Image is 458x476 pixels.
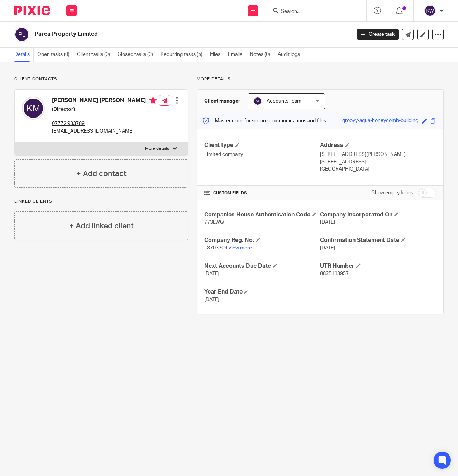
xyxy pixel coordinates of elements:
a: Client tasks (0) [77,48,114,62]
div: groovy-aqua-honeycomb-building [342,117,418,125]
h4: Confirmation Statement Date [320,237,436,244]
p: [STREET_ADDRESS] [320,158,436,166]
h4: + Add linked client [69,220,134,232]
span: [DATE] [320,220,335,225]
a: Closed tasks (9) [118,48,157,62]
h2: Parea Property Limited [35,30,284,38]
a: Notes (0) [250,48,274,62]
h4: [PERSON_NAME] [PERSON_NAME] [52,97,157,106]
p: Master code for secure communications and files [202,117,326,124]
a: Files [210,48,224,62]
p: More details [197,76,444,82]
p: [STREET_ADDRESS][PERSON_NAME] [320,151,436,158]
tcxspan: Call 8825113957 via 3CX [320,271,349,276]
a: Details [14,48,34,62]
a: View more [228,246,252,251]
span: [DATE] [204,297,219,302]
span: Accounts Team [267,99,301,104]
img: svg%3E [253,97,262,105]
img: Pixie [14,6,50,15]
input: Search [280,9,345,15]
h4: CUSTOM FIELDS [204,190,320,196]
tcxspan: Call 07772 933789 via 3CX [52,121,85,126]
p: [GEOGRAPHIC_DATA] [320,166,436,173]
h4: UTR Number [320,262,436,270]
a: Audit logs [278,48,304,62]
img: svg%3E [22,97,45,120]
i: Primary [149,97,157,104]
img: svg%3E [14,27,29,42]
h4: Address [320,142,436,149]
span: [DATE] [320,246,335,251]
span: 773LWQ [204,220,224,225]
h3: Client manager [204,97,240,105]
span: [DATE] [204,271,219,276]
h4: Next Accounts Due Date [204,262,320,270]
p: Linked clients [14,199,188,204]
h4: Year End Date [204,288,320,296]
a: Create task [357,29,399,40]
h4: + Add contact [76,168,127,179]
tcxspan: Call 13703306 via 3CX [204,246,227,251]
img: svg%3E [424,5,436,16]
h4: Company Reg. No. [204,237,320,244]
h5: (Director) [52,106,157,113]
label: Show empty fields [372,189,413,196]
h4: Companies House Authentication Code [204,211,320,219]
a: Recurring tasks (5) [161,48,206,62]
a: Emails [228,48,246,62]
p: Client contacts [14,76,188,82]
p: [EMAIL_ADDRESS][DOMAIN_NAME] [52,128,157,135]
h4: Company Incorporated On [320,211,436,219]
a: Open tasks (0) [37,48,73,62]
p: Limited company [204,151,320,158]
p: More details [145,146,169,152]
h4: Client type [204,142,320,149]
